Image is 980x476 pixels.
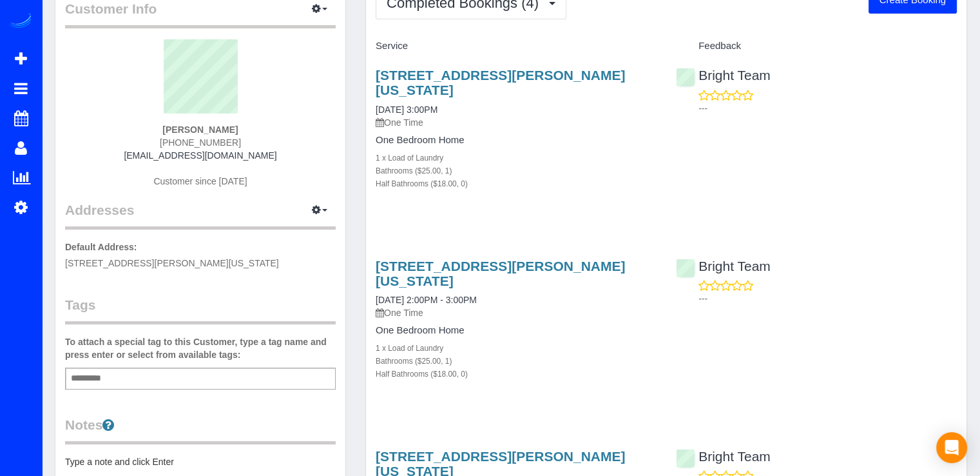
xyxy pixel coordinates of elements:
[124,150,276,161] a: [EMAIL_ADDRESS][DOMAIN_NAME]
[376,179,468,188] small: Half Bathrooms ($18.00, 0)
[376,154,443,163] small: 1 x Load of Laundry
[698,102,957,115] p: ---
[160,137,241,148] span: [PHONE_NUMBER]
[376,325,657,336] h4: One Bedroom Home
[698,292,957,305] p: ---
[376,68,625,97] a: [STREET_ADDRESS][PERSON_NAME][US_STATE]
[676,68,771,83] a: Bright Team
[376,370,468,379] small: Half Bathrooms ($18.00, 0)
[376,104,437,115] a: [DATE] 3:00PM
[376,259,625,288] a: [STREET_ADDRESS][PERSON_NAME][US_STATE]
[65,335,336,361] label: To attach a special tag to this Customer, type a tag name and press enter or select from availabl...
[65,415,336,444] legend: Notes
[376,306,657,319] p: One Time
[376,344,443,353] small: 1 x Load of Laundry
[65,455,336,468] pre: Type a note and click Enter
[162,124,238,135] strong: [PERSON_NAME]
[376,166,452,175] small: Bathrooms ($25.00, 1)
[8,13,34,31] img: Automaid Logo
[376,41,657,52] h4: Service
[376,357,452,366] small: Bathrooms ($25.00, 1)
[376,295,477,305] a: [DATE] 2:00PM - 3:00PM
[65,241,137,253] label: Default Address:
[153,176,247,186] span: Customer since [DATE]
[376,135,657,146] h4: One Bedroom Home
[676,259,771,273] a: Bright Team
[376,116,657,129] p: One Time
[936,432,967,463] div: Open Intercom Messenger
[65,295,336,324] legend: Tags
[676,41,957,52] h4: Feedback
[65,258,279,268] span: [STREET_ADDRESS][PERSON_NAME][US_STATE]
[676,449,771,464] a: Bright Team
